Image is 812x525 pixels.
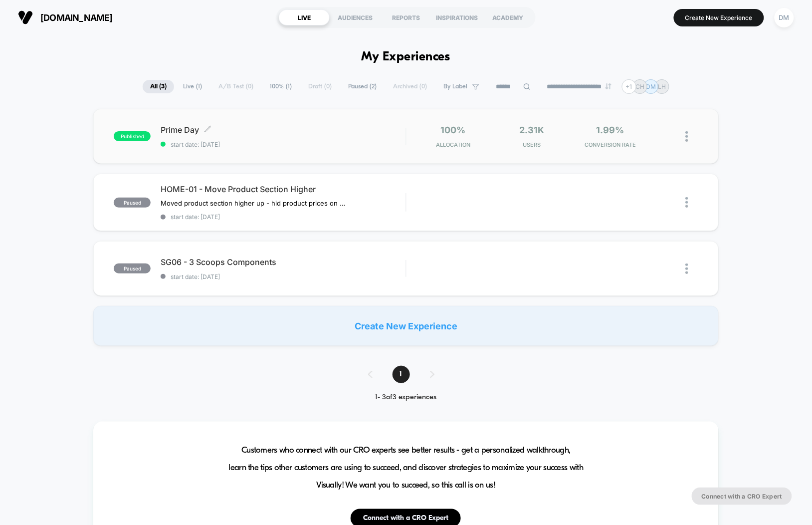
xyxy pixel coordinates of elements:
[574,141,647,148] span: CONVERSION RATE
[775,8,794,27] div: DM
[686,263,688,274] img: close
[636,83,645,90] p: CH
[93,306,719,346] div: Create New Experience
[176,80,209,93] span: Live ( 1 )
[674,9,764,26] button: Create New Experience
[161,125,406,135] span: Prime Day
[330,9,381,25] div: AUDIENCES
[606,83,611,89] img: end
[441,125,466,135] span: 100%
[362,50,451,64] h1: My Experiences
[161,257,406,267] span: SG06 - 3 Scoops Components
[262,80,299,93] span: 100% ( 1 )
[18,10,33,25] img: Visually logo
[495,141,569,148] span: Users
[692,488,792,505] button: Connect with a CRO Expert
[341,80,384,93] span: Paused ( 2 )
[358,393,454,402] div: 1 - 3 of 3 experiences
[161,199,346,207] span: Moved product section higher up - hid product prices on cards
[229,442,584,494] span: Customers who connect with our CRO experts see better results - get a personalized walkthrough, l...
[114,198,151,208] span: paused
[443,83,467,90] span: By Label
[161,141,406,148] span: start date: [DATE]
[622,79,636,94] div: + 1
[393,366,410,383] span: 1
[279,9,330,25] div: LIVE
[114,131,151,141] span: published
[482,9,533,25] div: ACADEMY
[161,213,406,221] span: start date: [DATE]
[519,125,544,135] span: 2.31k
[161,184,406,194] span: HOME-01 - Move Product Section Higher
[686,197,688,208] img: close
[143,80,174,93] span: All ( 3 )
[772,7,797,28] button: DM
[436,141,470,148] span: Allocation
[686,131,688,142] img: close
[114,263,151,273] span: paused
[658,83,666,90] p: LH
[15,9,116,25] button: [DOMAIN_NAME]
[381,9,431,25] div: REPORTS
[431,9,482,25] div: INSPIRATIONS
[646,83,656,90] p: DM
[161,273,406,280] span: start date: [DATE]
[40,12,113,23] span: [DOMAIN_NAME]
[597,125,624,135] span: 1.99%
